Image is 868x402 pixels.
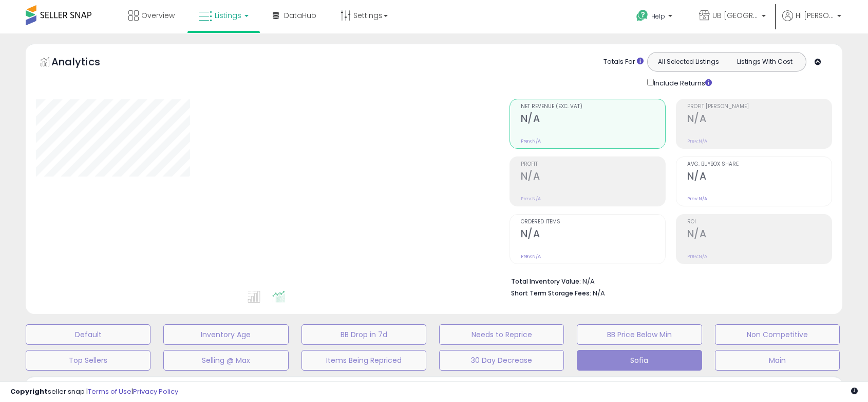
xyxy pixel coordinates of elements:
i: Get Help [636,9,649,22]
small: Prev: N/A [687,253,707,259]
span: Profit [521,162,665,167]
span: Ordered Items [521,219,665,225]
small: Prev: N/A [521,138,541,144]
div: seller snap | | [10,387,178,397]
b: Short Term Storage Fees: [511,289,591,298]
button: 30 Day Decrease [439,350,564,371]
small: Prev: N/A [687,196,707,202]
button: Listings With Cost [726,55,803,68]
h5: Analytics [51,55,120,72]
button: Top Sellers [26,350,150,371]
span: UB [GEOGRAPHIC_DATA] [712,10,759,21]
button: All Selected Listings [650,55,727,68]
span: Avg. Buybox Share [687,162,832,167]
h2: N/A [521,113,665,127]
button: Needs to Reprice [439,324,564,345]
span: N/A [593,288,605,298]
span: ROI [687,219,832,225]
span: Help [651,12,665,21]
span: Net Revenue (Exc. VAT) [521,104,665,110]
a: Hi [PERSON_NAME] [782,10,841,33]
button: Selling @ Max [163,350,288,371]
span: Listings [215,10,241,21]
button: Items Being Repriced [301,350,426,371]
button: Sofia [577,350,702,371]
h2: N/A [521,228,665,242]
span: Hi [PERSON_NAME] [796,10,834,21]
button: Non Competitive [715,324,840,345]
li: N/A [511,274,824,287]
h2: N/A [521,170,665,184]
span: Overview [141,10,175,21]
small: Prev: N/A [521,196,541,202]
span: DataHub [284,10,316,21]
span: Profit [PERSON_NAME] [687,104,832,110]
a: Help [628,2,683,33]
button: Main [715,350,840,371]
h2: N/A [687,113,832,127]
h2: N/A [687,228,832,242]
strong: Copyright [10,387,48,396]
button: Default [26,324,150,345]
button: BB Price Below Min [577,324,702,345]
h2: N/A [687,170,832,184]
small: Prev: N/A [521,253,541,259]
small: Prev: N/A [687,138,707,144]
div: Totals For [603,57,644,67]
button: Inventory Age [163,324,288,345]
div: Include Returns [639,77,724,89]
button: BB Drop in 7d [301,324,426,345]
b: Total Inventory Value: [511,277,581,286]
